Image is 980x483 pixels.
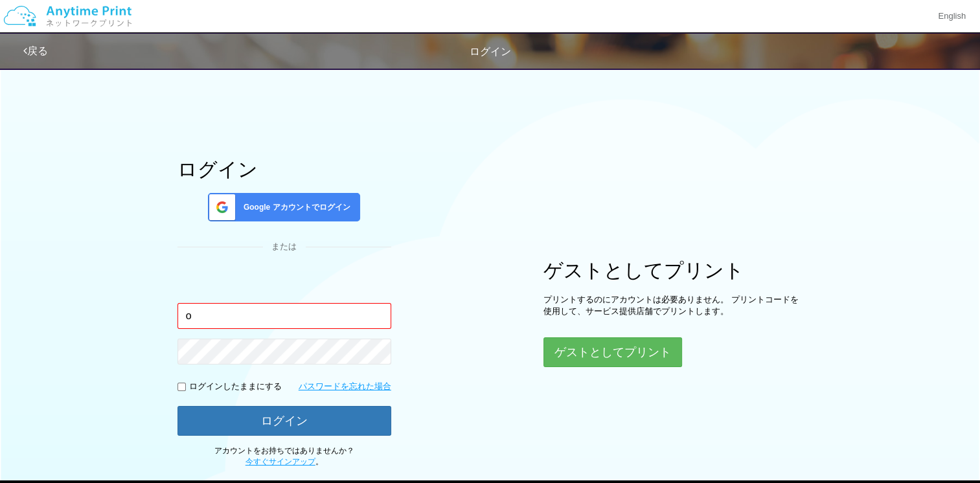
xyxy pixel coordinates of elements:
[177,303,391,329] input: メールアドレス
[177,241,391,253] div: または
[543,294,803,318] p: プリントするのにアカウントは必要ありません。 プリントコードを使用して、サービス提供店舗でプリントします。
[299,381,391,393] a: パスワードを忘れた場合
[177,406,391,436] button: ログイン
[177,445,391,467] p: アカウントをお持ちではありませんか？
[543,260,803,281] h1: ゲストとしてプリント
[543,337,682,367] button: ゲストとしてプリント
[245,457,315,466] a: 今すぐサインアップ
[23,45,48,56] a: 戻る
[470,46,511,57] span: ログイン
[245,457,323,466] span: 。
[189,381,282,393] p: ログインしたままにする
[177,159,391,180] h1: ログイン
[238,202,350,213] span: Google アカウントでログイン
